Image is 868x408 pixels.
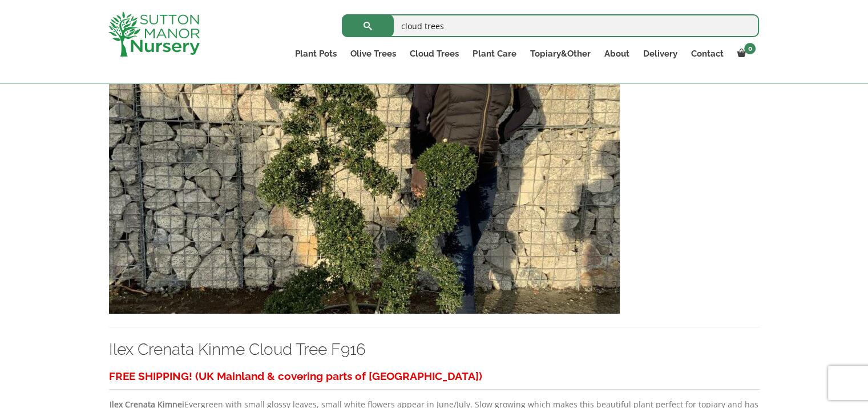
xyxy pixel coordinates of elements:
img: Ilex Crenata Kinme Cloud Tree F916 - 01726C30 E9AA 49BF B24B D6BA341AAA60 1 201 a [109,68,620,314]
a: Delivery [636,46,684,62]
input: Search... [342,14,759,37]
a: About [597,46,636,62]
img: logo [108,11,200,57]
a: Ilex Crenata Kinme Cloud Tree F916 [109,340,366,359]
a: Plant Pots [288,46,344,62]
a: Contact [684,46,730,62]
a: Olive Trees [344,46,403,62]
span: 0 [744,43,756,54]
a: Cloud Trees [403,46,466,62]
h3: FREE SHIPPING! (UK Mainland & covering parts of [GEOGRAPHIC_DATA]) [109,366,760,387]
a: Ilex Crenata Kinme Cloud Tree F916 [109,185,620,195]
a: Topiary&Other [523,46,597,62]
a: 0 [730,46,759,62]
a: Plant Care [466,46,523,62]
